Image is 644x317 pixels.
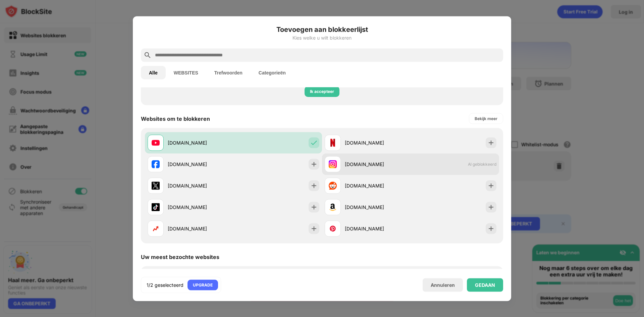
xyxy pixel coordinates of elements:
div: Ik accepteer [310,88,334,95]
div: [DOMAIN_NAME] [345,204,411,211]
div: Bekijk meer [475,115,497,122]
span: Al geblokkeerd [468,162,496,167]
div: [DOMAIN_NAME] [168,161,233,168]
div: [DOMAIN_NAME] [345,139,411,146]
div: [DOMAIN_NAME] [345,161,411,168]
div: Annuleren [431,282,455,288]
button: Categorieën [251,66,294,79]
div: Uw meest bezochte websites [141,253,219,260]
div: [DOMAIN_NAME] [168,204,233,211]
div: Kies welke u wilt blokkeren [141,35,503,40]
div: [DOMAIN_NAME] [168,225,233,232]
img: favicons [152,139,160,147]
div: [DOMAIN_NAME] [345,182,411,189]
img: favicons [329,160,337,168]
img: search.svg [144,51,152,59]
img: favicons [152,181,160,190]
img: favicons [152,224,160,232]
div: 1/2 geselecteerd [147,281,183,288]
div: UPGRADE [193,281,213,288]
button: Alle [141,66,166,79]
h6: Toevoegen aan blokkeerlijst [141,24,503,34]
button: WEBSITES [166,66,206,79]
img: favicons [329,181,337,190]
div: GEDAAN [475,282,495,287]
div: Websites om te blokkeren [141,115,210,122]
img: favicons [329,203,337,211]
button: Trefwoorden [206,66,251,79]
img: favicons [329,139,337,147]
div: [DOMAIN_NAME] [168,139,233,146]
img: favicons [152,160,160,168]
img: favicons [329,224,337,232]
img: favicons [152,203,160,211]
div: [DOMAIN_NAME] [345,225,411,232]
div: [DOMAIN_NAME] [168,182,233,189]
